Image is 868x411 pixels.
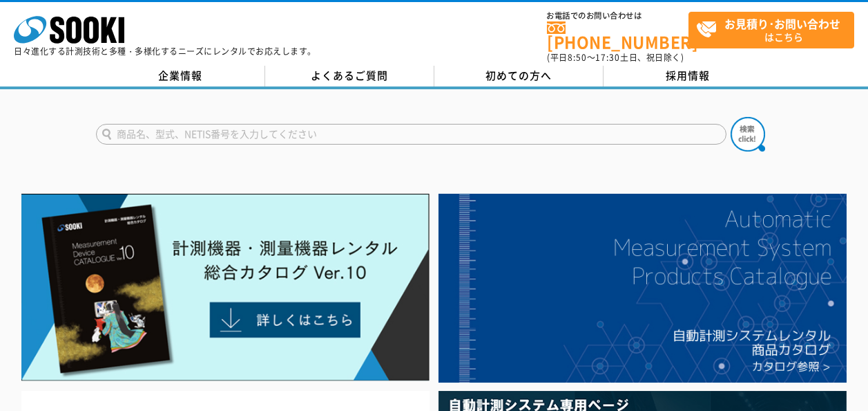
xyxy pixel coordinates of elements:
[96,124,726,145] input: 商品名、型式、NETIS番号を入力してください
[14,47,316,55] p: 日々進化する計測技術と多種・多様化するニーズにレンタルでお応えします。
[731,117,765,152] img: btn_search.png
[568,51,587,64] span: 8:50
[434,66,604,86] a: 初めての方へ
[696,12,853,47] span: はこちら
[595,51,620,64] span: 17:30
[604,66,773,86] a: 採用情報
[265,66,434,86] a: よくあるご質問
[438,194,847,383] img: 自動計測システムカタログ
[688,12,854,48] a: お見積り･お問い合わせはこちら
[547,21,688,50] a: [PHONE_NUMBER]
[547,51,684,64] span: (平日 ～ 土日、祝日除く)
[724,15,840,32] strong: お見積り･お問い合わせ
[21,194,430,381] img: Catalog Ver10
[485,68,552,83] span: 初めての方へ
[547,12,688,20] span: お電話でのお問い合わせは
[96,66,265,86] a: 企業情報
